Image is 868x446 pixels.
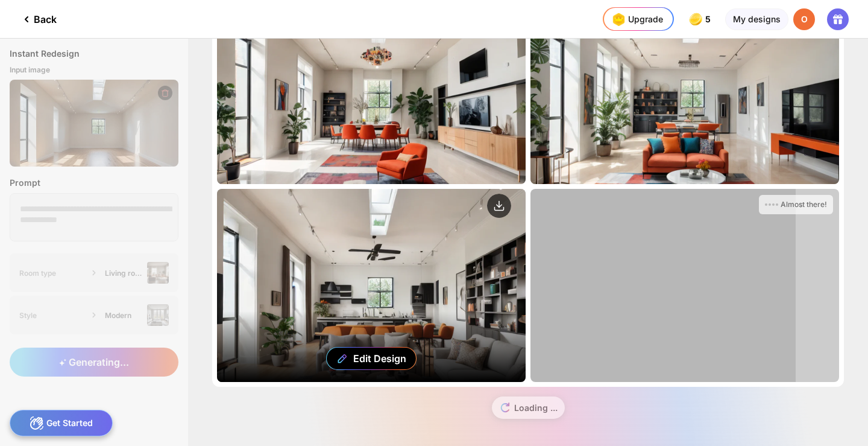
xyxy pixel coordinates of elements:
[781,200,827,209] div: Almost there!
[705,14,713,24] span: 5
[609,10,663,29] div: Upgrade
[19,12,57,27] div: Back
[725,8,788,30] div: My designs
[353,352,406,365] div: Edit Design
[609,10,628,29] img: upgrade-nav-btn-icon.gif
[10,410,113,436] div: Get Started
[793,8,815,30] div: O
